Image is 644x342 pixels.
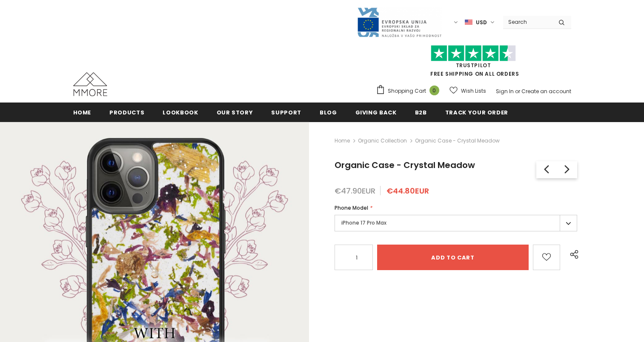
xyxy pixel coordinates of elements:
[503,16,552,28] input: Search Site
[456,62,491,69] a: Trustpilot
[388,87,426,95] span: Shopping Cart
[109,103,144,122] a: Products
[521,88,571,95] a: Create an account
[217,103,253,122] a: Our Story
[445,103,508,122] a: Track your order
[461,87,486,95] span: Wish Lists
[109,108,144,117] span: Products
[73,72,107,96] img: MMORE Cases
[376,85,444,97] a: Shopping Cart 0
[431,45,516,62] img: Trust Pilot Stars
[320,108,337,117] span: Blog
[271,108,301,117] span: support
[357,7,442,38] img: Javni Razpis
[377,245,528,270] input: Add to cart
[429,85,439,95] span: 0
[449,83,486,98] a: Wish Lists
[496,88,514,95] a: Sign In
[320,103,337,122] a: Blog
[73,108,92,117] span: Home
[217,108,253,117] span: Our Story
[386,185,429,196] span: €44.80EUR
[445,108,508,117] span: Track your order
[355,103,397,122] a: Giving back
[271,103,301,122] a: support
[357,18,442,26] a: Javni Razpis
[335,215,577,231] label: iPhone 17 Pro Max
[415,108,427,117] span: B2B
[358,137,407,144] a: Organic Collection
[73,103,92,122] a: Home
[335,204,368,211] span: Phone Model
[376,49,571,77] span: FREE SHIPPING ON ALL ORDERS
[465,19,472,26] img: USD
[415,136,500,146] span: Organic Case - Crystal Meadow
[163,103,198,122] a: Lookbook
[335,185,375,196] span: €47.90EUR
[335,159,475,171] span: Organic Case - Crystal Meadow
[476,18,487,27] span: USD
[515,88,520,95] span: or
[415,103,427,122] a: B2B
[355,108,397,117] span: Giving back
[163,108,198,117] span: Lookbook
[335,136,350,146] a: Home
